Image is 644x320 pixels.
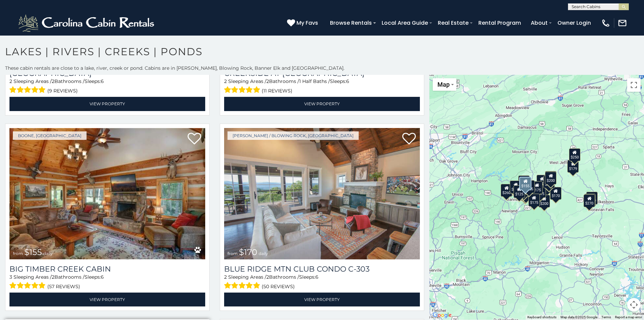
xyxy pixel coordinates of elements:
[545,171,557,184] div: $200
[17,13,157,33] img: White-1-2.png
[378,17,431,29] a: Local Area Guide
[262,282,295,291] span: (50 reviews)
[228,131,359,140] a: [PERSON_NAME] / Blowing Rock, [GEOGRAPHIC_DATA]
[550,187,562,199] div: $170
[527,17,551,29] a: About
[627,298,641,312] button: Map camera controls
[527,315,556,320] button: Keyboard shortcuts
[543,175,555,188] div: $200
[539,194,550,207] div: $200
[299,78,330,84] span: 1 Half Baths /
[101,274,104,280] span: 6
[224,274,227,280] span: 2
[315,274,318,280] span: 6
[9,264,205,274] a: Big Timber Creek Cabin
[584,193,596,206] div: $275
[434,17,472,29] a: Real Estate
[520,177,532,190] div: $155
[327,17,375,29] a: Browse Rentals
[431,311,453,320] img: Google
[224,128,420,259] a: Blue Ridge Mtn Club Condo C-303 from $170 daily
[587,191,598,204] div: $550
[584,194,595,207] div: $270
[47,282,80,291] span: (57 reviews)
[9,97,205,111] a: View Property
[521,187,532,200] div: $180
[259,251,268,256] span: daily
[239,247,257,257] span: $170
[534,185,546,197] div: $315
[514,185,525,198] div: $125
[431,311,453,320] a: Open this area in Google Maps (opens a new window)
[228,251,238,256] span: from
[536,174,548,187] div: $205
[545,171,556,184] div: $235
[224,293,420,306] a: View Property
[224,274,420,291] div: Sleeping Areas / Bathrooms / Sleeps:
[296,19,318,27] span: My Favs
[568,159,579,172] div: $179
[346,78,349,84] span: 6
[510,180,522,193] div: $200
[9,128,205,259] img: Big Timber Creek Cabin
[224,264,420,274] a: Blue Ridge Mtn Club Condo C-303
[224,97,420,111] a: View Property
[287,19,320,27] a: My Favs
[601,18,611,28] img: phone-regular-white.png
[224,128,420,259] img: Blue Ridge Mtn Club Condo C-303
[519,175,530,188] div: $305
[542,179,553,192] div: $235
[9,274,205,291] div: Sleeping Areas / Bathrooms / Sleeps:
[627,78,641,92] button: Toggle fullscreen view
[101,78,104,84] span: 6
[475,17,524,29] a: Rental Program
[13,251,23,256] span: from
[52,274,54,280] span: 2
[569,148,580,161] div: $250
[528,193,540,206] div: $175
[524,180,535,193] div: $195
[520,187,531,200] div: $180
[9,78,12,84] span: 2
[24,247,42,257] span: $155
[615,315,642,319] a: Report a map error
[531,181,543,194] div: $175
[224,78,227,84] span: 2
[52,78,54,84] span: 2
[501,184,512,196] div: $260
[554,17,594,29] a: Owner Login
[9,274,12,280] span: 3
[13,131,87,140] a: Boone, [GEOGRAPHIC_DATA]
[262,86,292,95] span: (11 reviews)
[601,315,611,319] a: Terms (opens in new tab)
[437,81,450,88] span: Map
[266,78,269,84] span: 2
[560,315,597,319] span: Map data ©2025 Google
[188,132,201,146] a: Add to favorites
[266,274,269,280] span: 2
[9,128,205,259] a: Big Timber Creek Cabin from $155 daily
[402,132,416,146] a: Add to favorites
[43,251,53,256] span: daily
[9,78,205,95] div: Sleeping Areas / Bathrooms / Sleeps:
[433,78,456,91] button: Change map style
[47,86,78,95] span: (9 reviews)
[9,293,205,306] a: View Property
[224,78,420,95] div: Sleeping Areas / Bathrooms / Sleeps:
[618,18,627,28] img: mail-regular-white.png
